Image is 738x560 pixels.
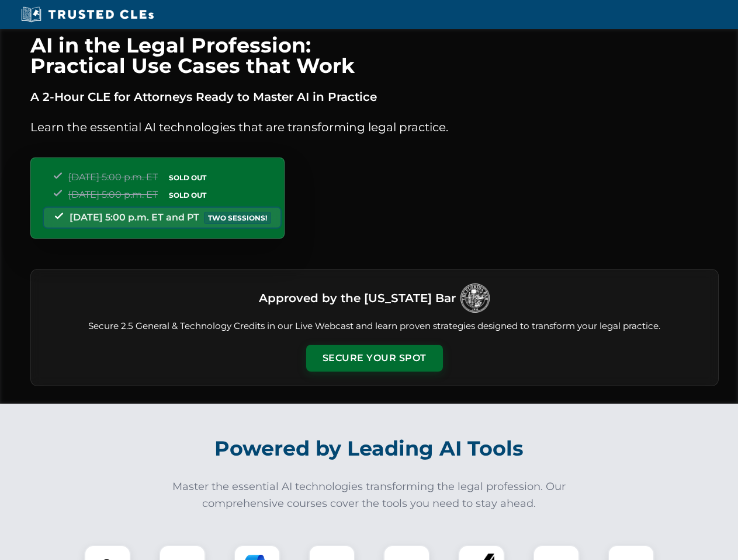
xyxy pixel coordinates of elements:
span: SOLD OUT [165,171,210,184]
img: Logo [460,283,490,313]
img: Trusted CLEs [18,6,157,23]
span: [DATE] 5:00 p.m. ET [68,171,158,183]
h2: Powered by Leading AI Tools [46,428,693,469]
p: A 2-Hour CLE for Attorneys Ready to Master AI in Practice [30,87,719,106]
span: SOLD OUT [165,189,210,201]
h1: AI in the Legal Profession: Practical Use Cases that Work [30,35,719,76]
button: Secure Your Spot [306,345,443,372]
span: [DATE] 5:00 p.m. ET [68,189,158,200]
p: Master the essential AI technologies transforming the legal profession. Our comprehensive courses... [165,478,574,512]
p: Secure 2.5 General & Technology Credits in our Live Webcast and learn proven strategies designed ... [45,320,704,333]
h3: Approved by the [US_STATE] Bar [259,288,456,309]
p: Learn the essential AI technologies that are transforming legal practice. [30,118,719,136]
